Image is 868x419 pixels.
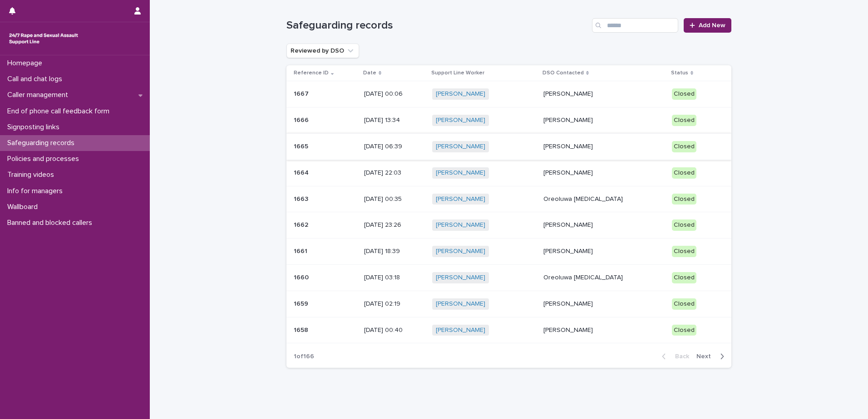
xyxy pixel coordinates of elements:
span: Add New [699,22,725,29]
p: Safeguarding records [4,139,82,147]
p: [PERSON_NAME] [543,221,665,229]
p: 1665 [294,141,310,151]
tr: 16651665 [DATE] 06:39[PERSON_NAME] [PERSON_NAME]Closed [286,133,731,160]
tr: 16601660 [DATE] 03:18[PERSON_NAME] Oreoluwa [MEDICAL_DATA]Closed [286,264,731,291]
p: 1660 [294,272,311,282]
p: [DATE] 00:40 [364,326,424,334]
p: Training videos [4,171,61,179]
p: Status [671,68,688,78]
p: [PERSON_NAME] [543,326,665,334]
div: Closed [672,194,696,205]
p: Policies and processes [4,155,86,163]
p: Homepage [4,59,49,68]
p: [DATE] 18:39 [364,248,424,255]
tr: 16631663 [DATE] 00:35[PERSON_NAME] Oreoluwa [MEDICAL_DATA]Closed [286,186,731,212]
span: Back [670,353,689,360]
tr: 16611661 [DATE] 18:39[PERSON_NAME] [PERSON_NAME]Closed [286,239,731,265]
span: Next [696,353,716,360]
div: Closed [672,141,696,152]
p: [DATE] 23:26 [364,221,424,229]
a: [PERSON_NAME] [436,195,485,203]
p: [DATE] 13:34 [364,117,424,124]
p: Oreoluwa [MEDICAL_DATA] [543,274,665,282]
p: 1663 [294,194,310,203]
div: Closed [672,88,696,100]
p: [PERSON_NAME] [543,143,665,151]
p: DSO Contacted [542,68,584,78]
div: Closed [672,219,696,231]
a: Add New [684,18,731,33]
a: [PERSON_NAME] [436,221,485,229]
tr: 16671667 [DATE] 00:06[PERSON_NAME] [PERSON_NAME]Closed [286,81,731,107]
p: [DATE] 02:19 [364,300,424,308]
div: Closed [672,115,696,126]
a: [PERSON_NAME] [436,274,485,282]
p: Reference ID [294,68,329,78]
p: Banned and blocked callers [4,219,99,227]
button: Back [655,352,693,361]
div: Closed [672,246,696,257]
p: Info for managers [4,187,70,195]
p: [DATE] 03:18 [364,274,424,282]
button: Next [693,352,731,361]
tr: 16581658 [DATE] 00:40[PERSON_NAME] [PERSON_NAME]Closed [286,317,731,343]
input: Search [592,18,678,33]
p: 1664 [294,167,311,177]
p: End of phone call feedback form [4,107,117,116]
p: 1661 [294,246,309,255]
a: [PERSON_NAME] [436,326,485,334]
p: Support Line Worker [431,68,484,78]
p: [PERSON_NAME] [543,169,665,177]
div: Closed [672,298,696,310]
p: Wallboard [4,203,45,211]
tr: 16661666 [DATE] 13:34[PERSON_NAME] [PERSON_NAME]Closed [286,107,731,134]
p: 1662 [294,219,310,229]
p: [PERSON_NAME] [543,90,665,98]
tr: 16621662 [DATE] 23:26[PERSON_NAME] [PERSON_NAME]Closed [286,212,731,239]
p: [DATE] 22:03 [364,169,424,177]
a: [PERSON_NAME] [436,300,485,308]
p: [PERSON_NAME] [543,300,665,308]
p: 1659 [294,298,310,308]
p: Call and chat logs [4,75,69,83]
a: [PERSON_NAME] [436,248,485,255]
p: [DATE] 00:35 [364,195,424,203]
tr: 16591659 [DATE] 02:19[PERSON_NAME] [PERSON_NAME]Closed [286,291,731,317]
p: [DATE] 00:06 [364,90,424,98]
a: [PERSON_NAME] [436,169,485,177]
div: Closed [672,272,696,283]
a: [PERSON_NAME] [436,117,485,124]
div: Closed [672,167,696,179]
a: [PERSON_NAME] [436,90,485,98]
p: 1 of 166 [286,346,321,368]
h1: Safeguarding records [286,19,588,32]
p: 1666 [294,115,311,124]
p: Caller management [4,91,75,99]
tr: 16641664 [DATE] 22:03[PERSON_NAME] [PERSON_NAME]Closed [286,160,731,186]
p: [PERSON_NAME] [543,117,665,124]
p: [DATE] 06:39 [364,143,424,151]
a: [PERSON_NAME] [436,143,485,151]
p: Date [363,68,376,78]
img: rhQMoQhaT3yELyF149Cw [7,29,80,48]
button: Reviewed by DSO [286,44,359,58]
p: 1667 [294,88,311,98]
p: Signposting links [4,123,67,132]
p: 1658 [294,325,310,334]
p: [PERSON_NAME] [543,248,665,255]
div: Closed [672,325,696,336]
p: Oreoluwa [MEDICAL_DATA] [543,195,665,203]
